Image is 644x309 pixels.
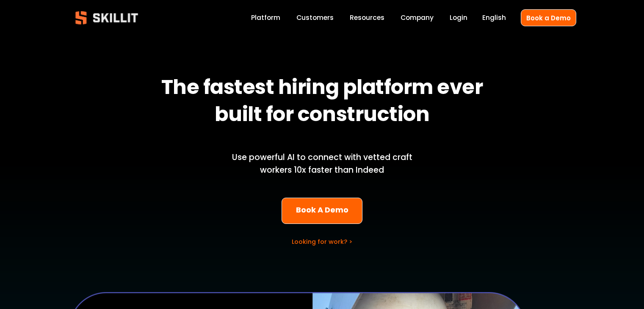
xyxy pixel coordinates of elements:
a: Login [450,12,467,24]
a: Book A Demo [282,198,362,224]
strong: The fastest hiring platform ever built for construction [161,72,487,133]
a: Customers [296,12,334,24]
a: Book a Demo [521,9,576,26]
a: folder dropdown [350,12,384,24]
a: Looking for work? > [292,237,352,246]
div: language picker [482,12,506,24]
img: Skillit [68,5,145,30]
span: English [482,13,506,22]
p: Use powerful AI to connect with vetted craft workers 10x faster than Indeed [218,151,427,177]
a: Company [401,12,434,24]
span: Resources [350,13,384,22]
a: Platform [251,12,280,24]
